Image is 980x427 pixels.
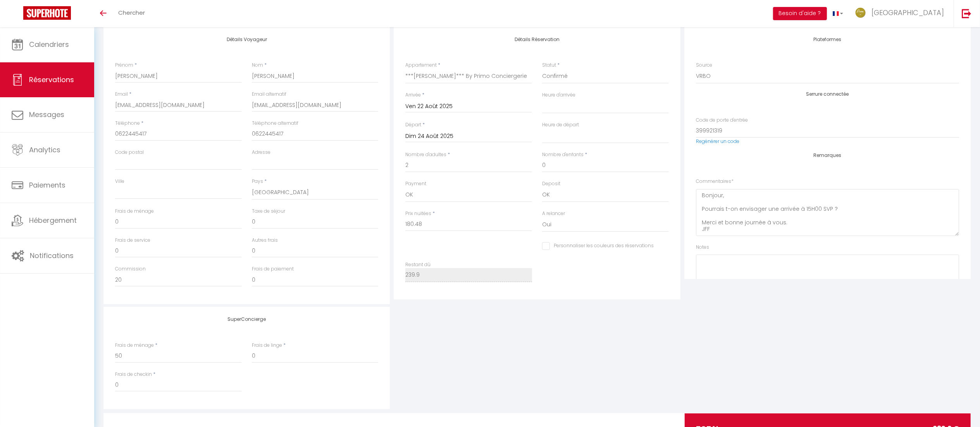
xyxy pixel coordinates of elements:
label: Heure d'arrivée [542,91,575,99]
label: Code de porte d'entrée [696,117,748,124]
span: Calendriers [29,40,69,49]
span: Notifications [30,251,74,260]
span: [GEOGRAPHIC_DATA] [871,8,944,17]
label: Frais de paiement [252,265,294,273]
h4: Plateformes [696,37,959,42]
h4: Détails Réservation [405,37,668,42]
h4: SuperConcierge [115,317,378,322]
label: A relancer [542,210,565,217]
label: Frais de ménage [115,208,154,215]
label: Frais de checkin [115,371,152,378]
label: Code postal [115,149,144,156]
img: ... [855,7,866,19]
label: Frais de service [115,237,150,244]
span: Analytics [29,145,60,155]
label: Frais de linge [252,342,282,349]
label: Nombre d'adultes [405,151,446,158]
label: Autres frais [252,237,278,244]
label: Email [115,91,128,98]
label: Payment [405,180,426,188]
span: Réservations [29,75,74,84]
label: Nom [252,62,263,69]
label: Notes [696,244,709,251]
label: Appartement [405,62,437,69]
label: Départ [405,121,421,129]
h4: Serrure connectée [696,91,959,97]
img: Super Booking [23,6,71,20]
label: Prénom [115,62,133,69]
label: Prix nuitées [405,210,431,217]
label: Email alternatif [252,91,286,98]
span: Messages [29,110,64,119]
h4: Remarques [696,153,959,158]
span: Chercher [118,9,145,17]
a: Regénérer un code [696,138,739,145]
label: Source [696,62,712,69]
label: Taxe de séjour [252,208,285,215]
label: Arrivée [405,91,421,99]
span: Paiements [29,180,65,190]
img: logout [962,9,971,18]
label: Commission [115,265,146,273]
label: Deposit [542,180,560,188]
label: Téléphone alternatif [252,120,298,127]
label: Pays [252,178,263,185]
label: Adresse [252,149,270,156]
label: Frais de ménage [115,342,154,349]
label: Ville [115,178,124,185]
label: Statut [542,62,556,69]
h4: Détails Voyageur [115,37,378,42]
button: Besoin d'aide ? [773,7,827,20]
label: Restant dû [405,261,431,269]
label: Téléphone [115,120,140,127]
label: Heure de départ [542,121,579,129]
span: Hébergement [29,215,77,225]
label: Commentaires [696,178,734,185]
label: Nombre d'enfants [542,151,584,158]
